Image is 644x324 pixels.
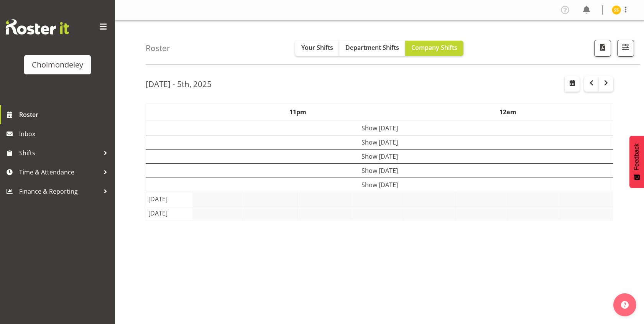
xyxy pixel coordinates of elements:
th: 12am [403,103,613,121]
button: Download a PDF of the roster according to the set date range. [594,40,611,57]
h2: [DATE] - 5th, 2025 [146,79,212,89]
span: Shifts [19,147,100,159]
button: Feedback - Show survey [629,136,644,188]
td: Show [DATE] [146,135,613,149]
span: Time & Attendance [19,166,100,178]
td: Show [DATE] [146,178,613,192]
span: Department Shifts [345,43,399,52]
th: 11pm [192,103,403,121]
button: Your Shifts [295,41,339,56]
td: Show [DATE] [146,149,613,163]
button: Company Shifts [405,41,463,56]
button: Filter Shifts [617,40,634,57]
button: Department Shifts [339,41,405,56]
img: help-xxl-2.png [621,301,629,309]
span: Inbox [19,128,111,140]
div: Cholmondeley [32,59,83,71]
span: Your Shifts [301,43,333,52]
span: Feedback [633,143,640,170]
span: Finance & Reporting [19,186,100,197]
td: [DATE] [146,206,193,220]
span: Company Shifts [411,43,457,52]
img: seven-smalley11935.jpg [612,5,621,15]
td: Show [DATE] [146,163,613,178]
h4: Roster [146,44,170,53]
span: Roster [19,109,111,120]
td: Show [DATE] [146,121,613,135]
img: Rosterit website logo [6,19,69,35]
td: [DATE] [146,192,193,206]
button: Select a specific date within the roster. [565,76,580,92]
